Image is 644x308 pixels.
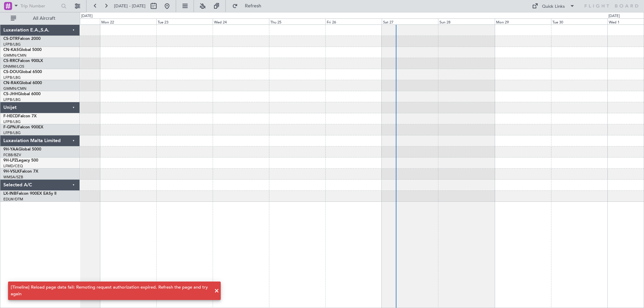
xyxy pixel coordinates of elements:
div: Tue 30 [551,18,607,24]
div: [DATE] [81,13,93,19]
span: 9H-VSLK [3,170,20,174]
a: LFMD/CEQ [3,164,23,169]
a: CS-RRCFalcon 900LX [3,59,43,63]
div: Quick Links [542,3,565,10]
a: GMMN/CMN [3,53,26,58]
button: Refresh [229,1,269,11]
span: F-GPNJ [3,125,18,129]
div: Sat 27 [382,18,438,24]
a: F-HECDFalcon 7X [3,114,37,118]
span: CS-RRC [3,59,18,63]
a: F-GPNJFalcon 900EX [3,125,43,129]
span: Refresh [239,4,267,8]
span: CN-KAS [3,48,19,52]
a: CS-DOUGlobal 6500 [3,70,42,74]
a: 9H-YAAGlobal 5000 [3,147,41,151]
span: All Aircraft [17,16,71,21]
input: Trip Number [20,1,59,11]
span: LX-INB [3,192,16,196]
a: LFPB/LBG [3,42,21,47]
span: CS-JHH [3,92,18,96]
button: Quick Links [529,1,578,11]
a: LX-INBFalcon 900EX EASy II [3,192,56,196]
a: 9H-LPZLegacy 500 [3,159,38,163]
a: CS-JHHGlobal 6000 [3,92,41,96]
div: Mon 22 [100,18,156,24]
div: Mon 29 [495,18,551,24]
div: Wed 24 [213,18,269,24]
a: CN-KASGlobal 5000 [3,48,42,52]
div: Sun 28 [438,18,494,24]
a: LFPB/LBG [3,119,21,124]
button: All Aircraft [7,13,73,24]
span: CS-DOU [3,70,19,74]
a: GMMN/CMN [3,86,26,91]
span: F-HECD [3,114,18,118]
span: 9H-YAA [3,147,18,151]
a: FCBB/BZV [3,152,21,158]
span: CN-RAK [3,81,19,85]
div: [DATE] [608,13,620,19]
a: DNMM/LOS [3,64,24,69]
div: Tue 23 [156,18,213,24]
span: 9H-LPZ [3,159,17,163]
a: LFPB/LBG [3,130,21,135]
a: LFPB/LBG [3,97,21,102]
span: [DATE] - [DATE] [114,3,146,9]
div: Thu 25 [269,18,325,24]
a: CN-RAKGlobal 6000 [3,81,42,85]
span: CS-DTR [3,37,18,41]
a: EDLW/DTM [3,197,23,202]
div: Fri 26 [325,18,382,24]
a: LFPB/LBG [3,75,21,80]
a: WMSA/SZB [3,175,23,180]
a: CS-DTRFalcon 2000 [3,37,41,41]
a: 9H-VSLKFalcon 7X [3,170,38,174]
div: [Timeline] Reload page data fail: Remoting request authorization expired. Refresh the page and tr... [11,284,211,297]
